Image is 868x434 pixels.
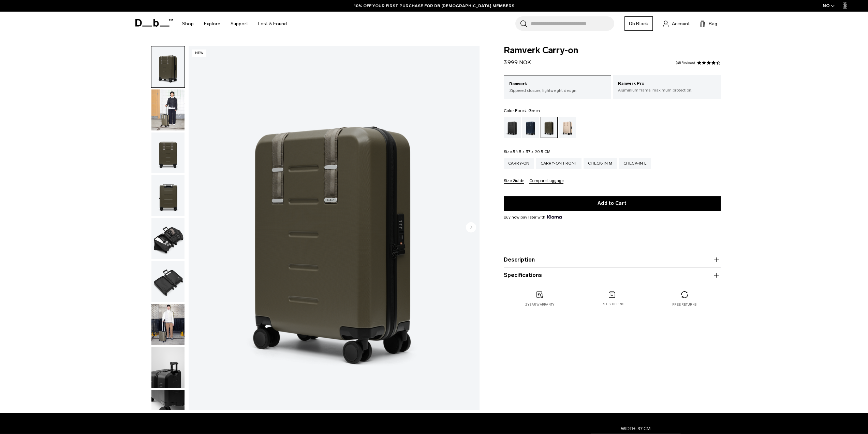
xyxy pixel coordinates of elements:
[536,158,582,169] a: Carry-on Front
[584,158,617,169] a: Check-in M
[525,302,555,307] p: 2 year warranty
[709,20,717,27] span: Bag
[204,12,220,36] a: Explore
[151,89,185,130] img: Ramverk Carry-on Forest Green
[466,222,476,234] button: Next slide
[258,12,287,36] a: Lost & Found
[504,179,524,184] button: Size Guide
[504,117,521,138] a: Black Out
[529,179,563,184] button: Compare Luggage
[600,302,624,307] p: Free shipping
[151,304,185,345] img: Ramverk Carry-on Forest Green
[151,218,185,259] img: Ramverk Carry-on Forest Green
[522,117,539,138] a: Blue Hour
[509,81,606,87] p: Ramverk
[189,46,480,410] li: 1 / 11
[151,46,185,87] img: Ramverk Carry-on Forest Green
[504,256,721,264] button: Description
[559,117,576,138] a: Fogbow Beige
[504,150,551,154] legend: Size:
[663,19,690,28] a: Account
[151,304,185,346] button: Ramverk Carry-on Forest Green
[189,46,480,410] img: Ramverk Carry-on Forest Green
[151,347,185,388] img: Ramverk Carry-on Forest Green
[177,12,292,36] nav: Main Navigation
[151,175,185,216] button: Ramverk Carry-on Forest Green
[231,12,248,36] a: Support
[541,117,558,138] a: Forest Green
[151,218,185,260] button: Ramverk Carry-on Forest Green
[151,89,185,131] button: Ramverk Carry-on Forest Green
[504,214,562,220] span: Buy now pay later with
[182,12,194,36] a: Shop
[624,16,653,31] a: Db Black
[515,108,540,113] span: Forest Green
[504,196,721,211] button: Add to Cart
[676,61,695,65] a: 48 reviews
[151,46,185,88] button: Ramverk Carry-on Forest Green
[513,149,551,154] span: 54.5 x 37 x 20.5 CM
[151,390,185,431] img: Ramverk Carry-on Forest Green
[618,80,716,87] p: Ramverk Pro
[672,302,696,307] p: Free returns
[672,20,690,27] span: Account
[354,3,514,9] a: 10% OFF YOUR FIRST PURCHASE FOR DB [DEMOGRAPHIC_DATA] MEMBERS
[619,158,651,169] a: Check-in L
[151,347,185,388] button: Ramverk Carry-on Forest Green
[151,132,185,173] img: Ramverk Carry-on Forest Green
[504,109,540,113] legend: Color:
[509,87,606,94] p: Zippered closure, lightweight design.
[504,271,721,279] button: Specifications
[700,19,717,28] button: Bag
[151,261,185,302] img: Ramverk Carry-on Forest Green
[613,75,721,98] a: Ramverk Pro Aluminium frame, maximum protection.
[192,50,207,57] p: New
[151,175,185,216] img: Ramverk Carry-on Forest Green
[151,132,185,174] button: Ramverk Carry-on Forest Green
[504,158,534,169] a: Carry-on
[618,87,716,93] p: Aluminium frame, maximum protection.
[151,261,185,303] button: Ramverk Carry-on Forest Green
[151,390,185,431] button: Ramverk Carry-on Forest Green
[504,46,721,55] span: Ramverk Carry-on
[504,59,531,66] span: 3.999 NOK
[547,215,562,219] img: {"height" => 20, "alt" => "Klarna"}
